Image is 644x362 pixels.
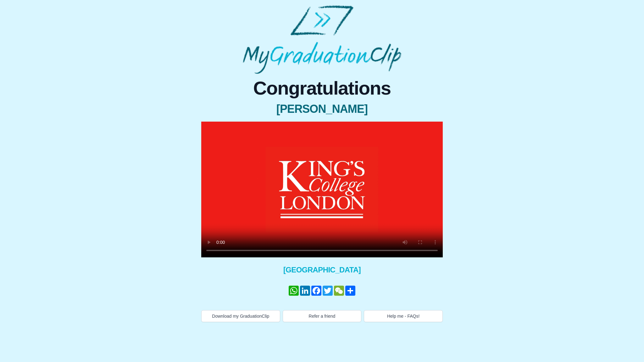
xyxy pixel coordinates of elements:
[243,5,401,74] img: MyGraduationClip
[288,286,299,296] a: WhatsApp
[322,286,333,296] a: Twitter
[201,103,443,115] span: [PERSON_NAME]
[201,310,280,322] button: Download my GraduationClip
[201,79,443,98] span: Congratulations
[283,310,362,322] button: Refer a friend
[299,286,311,296] a: LinkedIn
[345,286,356,296] a: Share
[364,310,443,322] button: Help me - FAQs!
[311,286,322,296] a: Facebook
[201,265,443,275] span: [GEOGRAPHIC_DATA]
[333,286,345,296] a: WeChat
